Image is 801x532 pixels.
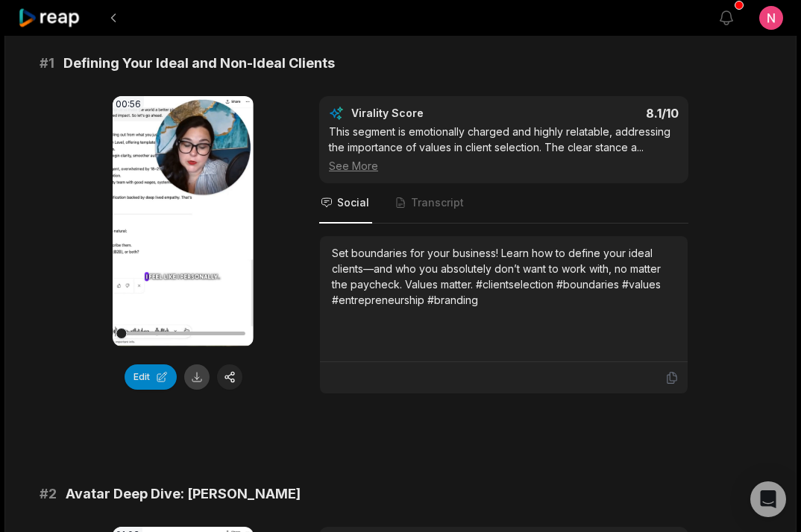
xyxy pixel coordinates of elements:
[329,158,679,174] div: See More
[125,364,177,390] button: Edit
[66,484,301,504] span: Avatar Deep Dive: [PERSON_NAME]
[411,195,464,210] span: Transcript
[337,195,369,210] span: Social
[519,106,679,121] div: 8.1 /10
[40,484,57,504] span: # 2
[63,53,335,74] span: Defining Your Ideal and Non-Ideal Clients
[319,183,688,224] nav: Tabs
[351,106,512,121] div: Virality Score
[329,124,679,174] div: This segment is emotionally charged and highly relatable, addressing the importance of values in ...
[750,481,786,517] div: Open Intercom Messenger
[40,53,54,74] span: # 1
[332,245,676,308] div: Set boundaries for your business! Learn how to define your ideal clients—and who you absolutely d...
[113,96,254,346] video: Your browser does not support mp4 format.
